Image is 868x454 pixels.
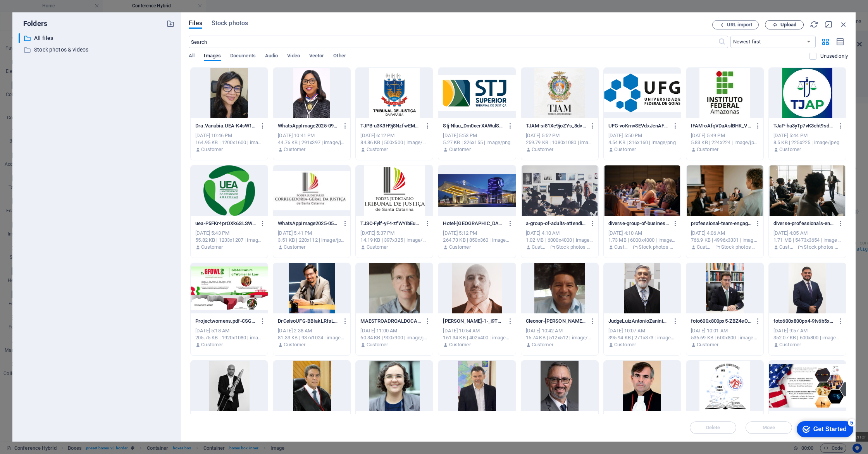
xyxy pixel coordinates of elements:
div: 1.71 MB | 5473x3654 | image/jpeg [773,237,841,244]
p: MAESTROADROALDOCAUDURO-1mAGaHtrMcNhxWxOvBPrhQ.jpg [360,318,421,325]
p: UFG-voKrnvSEVdxJenAFWytm8g.png [608,122,669,129]
div: [DATE] 5:18 AM [195,327,263,334]
div: Stock photos & videos [19,45,175,55]
p: Customer [284,146,305,153]
span: Stock photos [212,19,248,28]
button: URL import [712,20,759,29]
div: 55.82 KB | 1233x1207 | image/png [195,237,263,244]
p: Customer [614,244,630,251]
span: Video [287,51,300,62]
p: All files [34,34,160,43]
div: 259.79 KB | 1080x1080 | image/jpeg [526,139,594,146]
p: Customer [614,146,636,153]
p: Customer [779,244,796,251]
p: Unused only [820,53,848,60]
div: By: Customer | Folder: Stock photos & videos [773,244,841,251]
p: TJSC-Fylf-yF4-zfWYIbEuJDL1A.png [360,220,421,227]
p: uea-P5FKr4prOXk6SLSW3rs_0w.png [195,220,256,227]
p: Folders [19,19,47,29]
p: Stock photos & videos [639,244,676,251]
div: [DATE] 5:50 PM [608,132,676,139]
p: Hotel-SCUhWJKBQIGja-9IM55X8A.jpg [443,220,504,227]
div: [DATE] 5:12 PM [443,230,511,237]
div: [DATE] 2:38 AM [278,327,346,334]
p: diverse-group-of-business-professionals-attentive-during-a-conference-session-in-a-meeting-room-u... [608,220,669,227]
div: [DATE] 10:41 PM [278,132,346,139]
p: Cleonor-Neves-2-KQ8qvpxgwRetLOt3JZPv1w.webp [526,318,587,325]
p: romano-jose-enzweiler-1-_i9TPEfhsjFA81kpvcIDkg.png [443,318,504,325]
input: Search [189,36,718,48]
p: WhatsAppImage2025-09-02at11.04.57-LqrFLwlmjZtnb5t7OUD70A.jpeg [278,122,339,129]
div: Get Started [23,9,56,15]
p: foto600x800px5-ZBZ4eOCesEmPLs5r3XWUrA.png [691,318,752,325]
p: Customer [779,341,801,348]
p: Customer [201,244,223,251]
p: Stj-Nluu_Dm0xerXAWulSJtnKg.png [443,122,504,129]
div: [DATE] 4:06 AM [691,230,759,237]
div: 395.94 KB | 271x373 | image/png [608,334,676,341]
p: Customer [367,341,388,348]
span: Files [189,19,202,28]
p: Projectwomens.pdf-CSGMlK8ITWyynVM6uyIMEA.jpg [195,318,256,325]
div: 161.34 KB | 402x400 | image/png [443,334,511,341]
div: [DATE] 11:00 AM [360,327,428,334]
p: DrCelsoUFG-BBIakLRfsLBsYyOWdhmZyw.jpeg [278,318,339,325]
div: 536.69 KB | 600x800 | image/png [691,334,759,341]
p: Stock photos & videos [804,244,841,251]
div: 1.73 MB | 6000x4000 | image/jpeg [608,237,676,244]
i: Reload [810,20,818,29]
div: [DATE] 5:53 PM [443,132,511,139]
i: Close [839,20,848,29]
p: Customer [532,244,548,251]
p: a-group-of-adults-attending-a-casual-business-presentation-in-a-modern-art-space-featuring-a-tv-d... [526,220,587,227]
p: TJAM-si81Xc9joZYs_8dva5th9A.jpg [526,122,587,129]
div: 8.5 KB | 225x225 | image/jpeg [773,139,841,146]
div: [DATE] 4:10 AM [526,230,594,237]
p: Customer [697,341,718,348]
div: Get Started 5 items remaining, 0% complete [6,4,63,20]
p: diverse-professionals-engaged-in-an-interactive-business-presentation-in-a-modern-conference-room... [773,220,834,227]
div: 4.54 KB | 316x160 | image/png [608,139,676,146]
span: Vector [309,51,324,62]
div: [DATE] 5:43 PM [195,230,263,237]
p: JudgeLuizAntonioZaniniFornerolli-TJSC.-upPyuTdvsU98LMNOEQ0SgA.png [608,318,669,325]
p: Customer [284,341,305,348]
div: 5.83 KB | 224x224 | image/jpeg [691,139,759,146]
p: Customer [449,341,471,348]
i: Minimize [825,20,833,29]
div: 1.02 MB | 6000x4000 | image/jpeg [526,237,594,244]
div: 84.86 KB | 500x500 | image/png [360,139,428,146]
div: 44.76 KB | 291x397 | image/jpeg [278,139,346,146]
span: Audio [265,51,278,62]
div: [DATE] 10:46 PM [195,132,263,139]
span: All [189,51,195,62]
div: ​ [19,33,20,43]
span: Other [333,51,346,62]
p: professional-team-engaging-in-a-business-meeting-with-focus-on-presenter-holding-a-pen-F4eSUpt4ON... [691,220,752,227]
div: [DATE] 4:05 AM [773,230,841,237]
p: Customer [201,341,223,348]
div: [DATE] 10:54 AM [443,327,511,334]
div: [DATE] 5:44 PM [773,132,841,139]
p: TJaP-ha3yTp7vK3eht9sdbhh8bA.jpeg [773,122,834,129]
p: Customer [697,146,718,153]
i: Create new folder [166,19,175,28]
p: Customer [449,244,471,251]
div: 766.9 KB | 4996x3331 | image/jpeg [691,237,759,244]
p: IFAM-oAfqVDaAslBHK_VK-fg3Pg.jpeg [691,122,752,129]
div: [DATE] 5:37 PM [360,230,428,237]
p: WhatsAppImage2025-05-13at08.49.55-EBQNoKtnfawRxVgAReiihg.jpeg [278,220,339,227]
div: [DATE] 4:10 AM [608,230,676,237]
div: By: Customer | Folder: Stock photos & videos [608,244,676,251]
div: By: Customer | Folder: Stock photos & videos [691,244,759,251]
p: Customer [614,341,636,348]
p: Customer [532,146,553,153]
div: 5.27 KB | 326x155 | image/png [443,139,511,146]
p: Stock photos & videos [34,45,160,54]
p: Customer [449,146,471,153]
div: 3.51 KB | 220x112 | image/jpeg [278,237,346,244]
div: By: Customer | Folder: Stock photos & videos [526,244,594,251]
div: 352.07 KB | 600x800 | image/png [773,334,841,341]
div: [DATE] 10:42 AM [526,327,594,334]
div: [DATE] 10:07 AM [608,327,676,334]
